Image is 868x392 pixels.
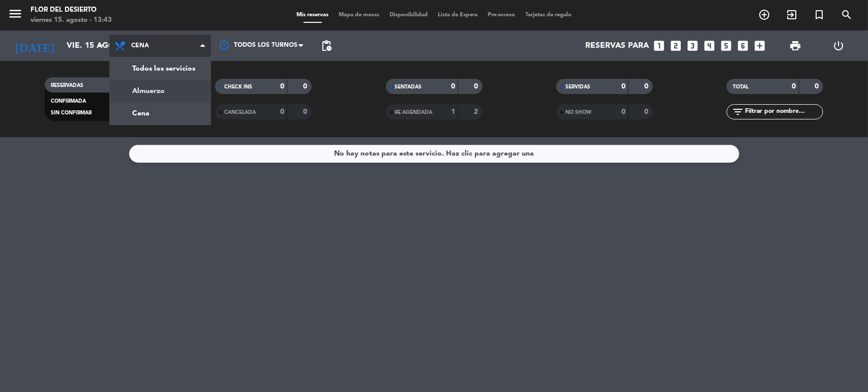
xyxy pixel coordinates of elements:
[31,15,112,25] div: viernes 15. agosto - 13:43
[433,12,483,18] span: Lista de Espera
[224,84,252,89] span: CHECK INS
[334,148,534,160] div: No hay notas para este servicio. Haz clic para agregar una
[737,39,750,52] i: looks_6
[703,39,716,52] i: looks_4
[813,9,825,21] i: turned_in_not
[384,12,433,18] span: Disponibilidad
[110,80,211,102] a: Almuerzo
[280,108,284,115] strong: 0
[304,108,310,115] strong: 0
[95,40,107,52] i: arrow_drop_down
[474,108,480,115] strong: 2
[110,57,211,80] a: Todos los servicios
[720,39,733,52] i: looks_5
[395,84,422,89] span: SENTADAS
[474,83,480,90] strong: 0
[280,83,284,90] strong: 0
[110,102,211,125] a: Cena
[291,12,334,18] span: Mis reservas
[815,83,821,90] strong: 0
[395,110,433,115] span: RE AGENDADA
[786,9,798,21] i: exit_to_app
[520,12,577,18] span: Tarjetas de regalo
[451,108,455,115] strong: 1
[51,110,92,115] span: SIN CONFIRMAR
[653,39,666,52] i: looks_one
[8,6,23,21] i: menu
[224,110,256,115] span: CANCELADA
[483,12,520,18] span: Pre-acceso
[8,35,62,57] i: [DATE]
[644,108,650,115] strong: 0
[621,83,625,90] strong: 0
[334,12,384,18] span: Mapa de mesas
[686,39,700,52] i: looks_3
[732,106,744,118] i: filter_list
[586,41,649,51] span: Reservas para
[451,83,455,90] strong: 0
[754,39,767,52] i: add_box
[31,5,112,15] div: FLOR DEL DESIERTO
[733,84,749,89] span: TOTAL
[644,83,650,90] strong: 0
[621,108,625,115] strong: 0
[670,39,683,52] i: looks_two
[8,6,23,25] button: menu
[565,110,591,115] span: NO SHOW
[51,83,83,88] span: RESERVADAS
[758,9,770,21] i: add_circle_outline
[51,99,86,104] span: CONFIRMADA
[817,31,860,61] div: LOG OUT
[792,83,796,90] strong: 0
[789,40,801,52] span: print
[841,9,853,21] i: search
[832,40,845,52] i: power_settings_new
[131,42,149,49] span: Cena
[565,84,590,89] span: SERVIDAS
[744,106,823,117] input: Filtrar por nombre...
[320,40,333,52] span: pending_actions
[304,83,310,90] strong: 0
